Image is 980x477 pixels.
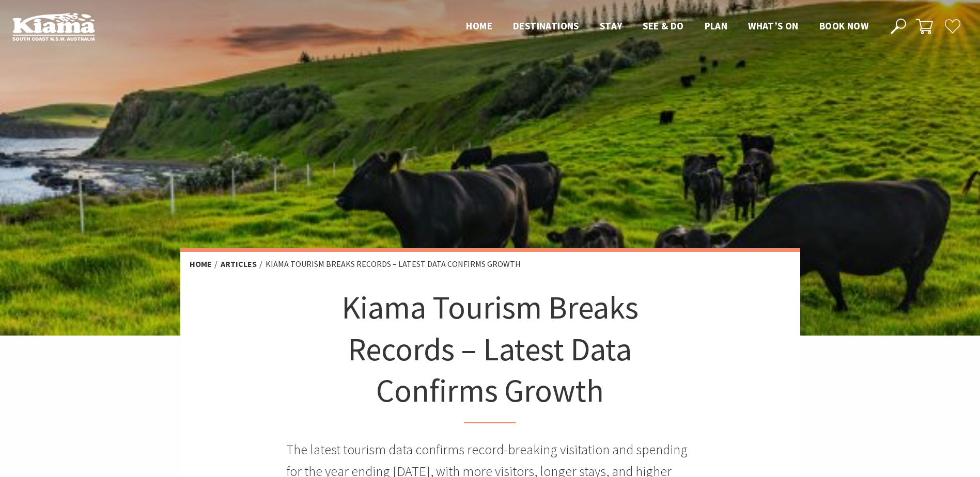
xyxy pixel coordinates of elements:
span: What’s On [748,20,799,32]
span: See & Do [643,20,683,32]
span: Destinations [513,20,579,32]
span: Plan [705,20,728,32]
span: Home [466,20,492,32]
a: Home [190,259,212,269]
h1: Kiama Tourism Breaks Records – Latest Data Confirms Growth [337,287,643,423]
span: Stay [600,20,623,32]
img: Kiama Logo [12,12,95,41]
li: Kiama Tourism Breaks Records – Latest Data Confirms Growth [266,258,521,271]
span: Book now [819,20,868,32]
a: Articles [221,259,257,269]
nav: Main Menu [456,18,879,35]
